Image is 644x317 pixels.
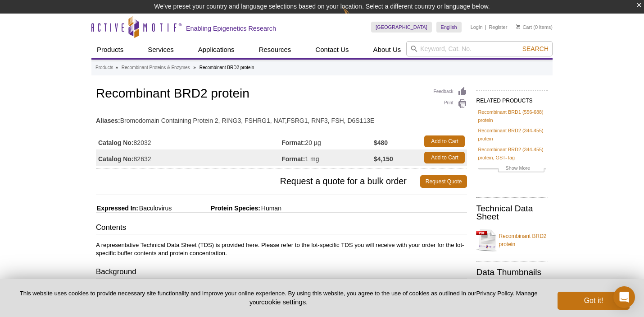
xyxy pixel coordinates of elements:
p: This website uses cookies to provide necessary site functionality and improve your online experie... [14,289,543,307]
h2: RELATED PRODUCTS [476,90,548,107]
div: Open Intercom Messenger [613,286,635,308]
a: Resources [254,41,297,58]
td: 82032 [96,133,281,149]
span: Request a quote for a bulk order [96,175,420,188]
button: cookie settings [261,298,306,306]
a: Contact Us [310,41,354,58]
img: Your Cart [516,24,520,29]
a: English [436,22,462,33]
td: Bromodomain Containing Protein 2, RING3, FSHRG1, NAT,FSRG1, RNF3, FSH, D6S113E [96,111,467,126]
strong: Catalog No: [98,155,134,163]
a: Add to Cart [424,135,465,147]
h3: Contents [96,222,467,235]
a: Applications [193,41,240,58]
a: Recombinant Proteins & Enzymes [122,64,190,72]
span: Expressed In: [96,205,138,212]
a: Cart [516,24,532,30]
a: About Us [368,41,407,58]
a: Recombinant BRD2 (344-455) protein, GST-Tag [478,145,546,162]
td: 1 mg [281,149,374,166]
a: Login [471,24,483,30]
span: Baculovirus [138,205,172,212]
a: Recombinant BRD2 (344-455) protein [478,126,546,143]
strong: $480 [374,139,388,147]
a: Products [95,64,113,72]
input: Keyword, Cat. No. [406,41,553,56]
strong: Catalog No: [98,139,134,147]
a: Print [434,99,467,109]
li: (0 items) [516,22,553,33]
a: Add to Cart [424,152,465,163]
p: A representative Technical Data Sheet (TDS) is provided here. Please refer to the lot-specific TD... [96,241,467,257]
li: | [485,22,486,33]
span: Human [260,205,281,212]
strong: Format: [281,155,305,163]
a: Recombinant BRD1 (556-688) protein [478,108,546,124]
a: Privacy Policy [476,290,512,297]
strong: Format: [281,139,305,147]
h2: Data Thumbnails [476,268,548,276]
button: Got it! [558,292,630,310]
strong: $4,150 [374,155,393,163]
a: Recombinant BRD2 protein [476,227,548,254]
img: Change Here [343,7,367,28]
a: Request Quote [420,175,467,188]
a: Products [91,41,129,58]
a: Show More [478,164,546,174]
a: [GEOGRAPHIC_DATA] [371,22,432,33]
a: Register [489,24,507,30]
h2: Enabling Epigenetics Research [186,24,276,33]
a: Services [142,41,179,58]
li: » [193,65,196,70]
td: 20 µg [281,133,374,149]
span: Search [522,45,549,52]
a: Feedback [434,87,467,97]
strong: Aliases: [96,117,120,125]
span: Protein Species: [173,205,260,212]
td: 82632 [96,149,281,166]
button: Search [520,45,551,53]
li: » [115,65,118,70]
li: Recombinant BRD2 protein [200,65,254,70]
h3: Background [96,266,467,279]
h1: Recombinant BRD2 protein [96,87,467,102]
h2: Technical Data Sheet [476,205,548,221]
